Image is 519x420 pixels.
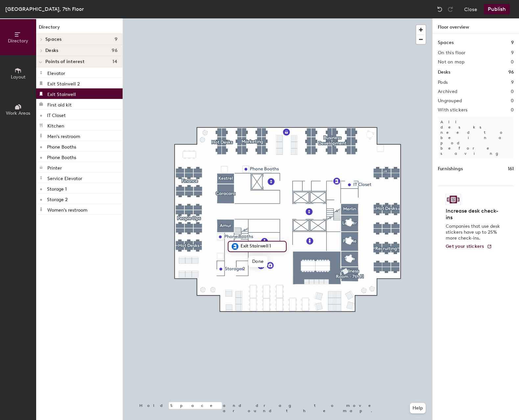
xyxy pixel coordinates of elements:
[45,37,62,42] span: Spaces
[446,208,502,221] h4: Increase desk check-ins
[248,256,268,267] span: Done
[438,69,450,76] h1: Desks
[115,37,117,42] span: 9
[484,4,510,14] button: Publish
[410,403,426,413] button: Help
[438,107,468,113] h2: With stickers
[464,4,477,14] button: Close
[47,174,82,181] p: Service Elevator
[47,205,87,213] p: Women's restroom
[47,100,72,108] p: First aid kit
[438,39,454,46] h1: Spaces
[112,48,117,53] span: 96
[447,6,454,12] img: Redo
[446,223,502,241] p: Companies that use desk stickers have up to 25% more check-ins.
[511,89,514,94] h2: 0
[511,107,514,113] h2: 0
[438,98,462,104] h2: Ungrouped
[508,69,514,76] h1: 96
[47,163,62,171] p: Printer
[436,6,443,12] img: Undo
[438,50,466,56] h2: On this floor
[438,80,448,85] h2: Pods
[231,243,239,250] img: emergency_exit
[8,38,28,44] span: Directory
[47,195,68,202] p: Storage 2
[47,121,64,129] p: Kitchen
[36,24,123,34] h1: Directory
[446,194,461,205] img: Sticker logo
[47,90,76,97] p: Exit Stairwell
[511,80,514,85] h2: 9
[45,59,84,64] span: Points of interest
[47,184,67,192] p: Storage 1
[45,48,58,53] span: Desks
[438,165,463,173] h1: Furnishings
[446,244,492,249] a: Get your stickers
[47,111,66,118] p: IT Closet
[508,165,514,173] h1: 161
[446,244,484,249] span: Get your stickers
[433,18,519,34] h1: Floor overview
[511,39,514,46] h1: 9
[511,50,514,56] h2: 9
[511,98,514,104] h2: 0
[511,59,514,65] h2: 0
[5,5,84,13] div: [GEOGRAPHIC_DATA], 7th Floor
[11,74,26,80] span: Layout
[47,132,80,139] p: Men's restroom
[438,117,514,159] p: All desks need to be in a pod before saving
[112,59,117,64] span: 14
[438,59,464,65] h2: Not on map
[47,142,76,150] p: Phone Booths
[47,153,76,160] p: Phone Booths
[47,69,65,76] p: Elevator
[47,79,80,87] p: Exit Stairwell 2
[6,110,30,116] span: Work Areas
[438,89,457,94] h2: Archived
